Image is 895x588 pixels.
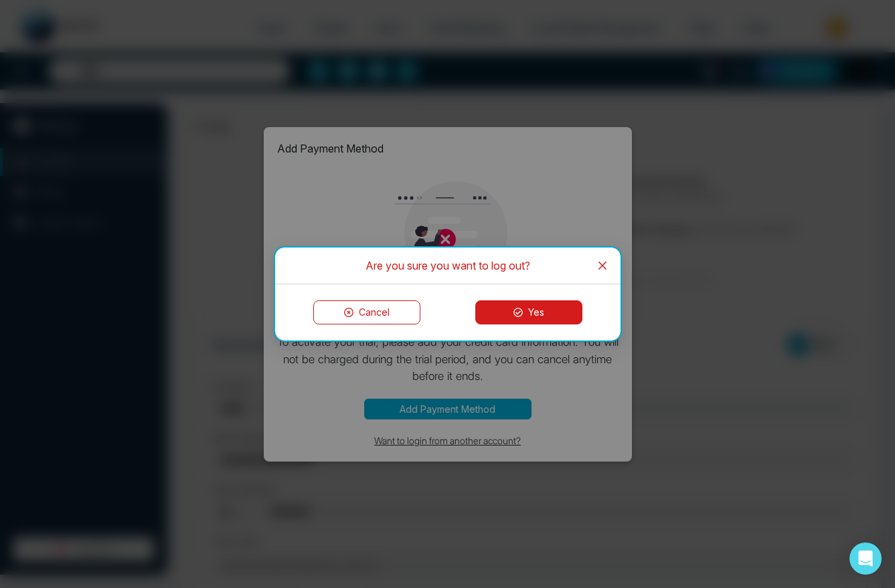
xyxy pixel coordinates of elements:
[313,300,420,324] button: Cancel
[584,248,621,284] button: Close
[597,260,608,271] span: close
[291,258,604,273] div: Are you sure you want to log out?
[849,543,882,575] div: Open Intercom Messenger
[475,300,582,324] button: Yes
